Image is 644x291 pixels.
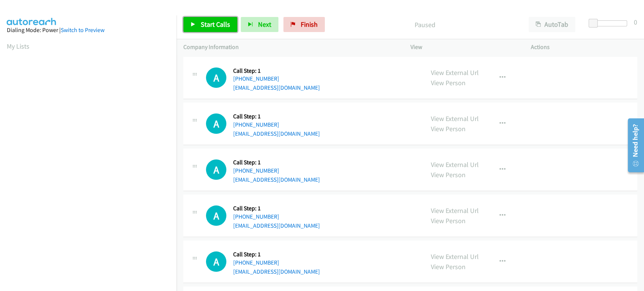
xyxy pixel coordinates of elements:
span: Start Calls [201,20,230,29]
a: [EMAIL_ADDRESS][DOMAIN_NAME] [233,222,320,229]
h5: Call Step: 1 [233,67,320,75]
a: View Person [431,78,466,87]
span: Finish [301,20,318,29]
a: [EMAIL_ADDRESS][DOMAIN_NAME] [233,130,320,137]
a: [EMAIL_ADDRESS][DOMAIN_NAME] [233,84,320,91]
a: [EMAIL_ADDRESS][DOMAIN_NAME] [233,176,320,183]
div: Delay between calls (in seconds) [592,20,627,26]
a: Switch to Preview [61,26,105,34]
p: Paused [335,20,515,30]
h5: Call Step: 1 [233,251,320,258]
p: View [410,43,517,52]
a: View External Url [431,68,479,77]
a: [PHONE_NUMBER] [233,121,279,128]
a: Start Calls [183,17,237,32]
a: [EMAIL_ADDRESS][DOMAIN_NAME] [233,268,320,275]
p: Actions [530,43,637,52]
p: Company Information [183,43,397,52]
h1: A [206,113,226,134]
a: View Person [431,216,466,225]
a: View External Url [431,160,479,169]
button: Next [241,17,278,32]
div: The call is yet to be attempted [206,159,226,180]
div: The call is yet to be attempted [206,205,226,226]
h5: Call Step: 1 [233,159,320,166]
h1: A [206,67,226,88]
h5: Call Step: 1 [233,113,320,120]
a: View Person [431,170,466,179]
button: AutoTab [529,17,575,32]
a: View External Url [431,206,479,215]
div: The call is yet to be attempted [206,67,226,88]
div: The call is yet to be attempted [206,113,226,134]
a: View External Url [431,252,479,261]
h1: A [206,205,226,226]
div: Dialing Mode: Power | [7,26,170,35]
a: [PHONE_NUMBER] [233,213,279,220]
iframe: Resource Center [622,115,644,175]
h1: A [206,251,226,272]
a: [PHONE_NUMBER] [233,167,279,174]
h5: Call Step: 1 [233,205,320,212]
a: [PHONE_NUMBER] [233,75,279,82]
span: Next [258,20,271,29]
a: View Person [431,124,466,133]
a: [PHONE_NUMBER] [233,259,279,266]
div: The call is yet to be attempted [206,251,226,272]
a: View External Url [431,114,479,123]
a: My Lists [7,42,29,51]
a: View Person [431,262,466,271]
h1: A [206,159,226,180]
div: 0 [634,17,637,27]
a: Finish [283,17,325,32]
